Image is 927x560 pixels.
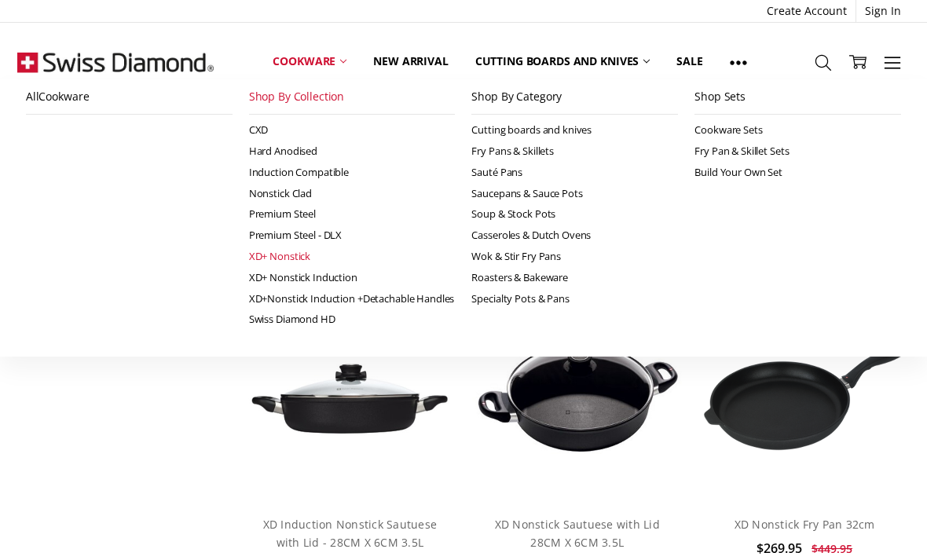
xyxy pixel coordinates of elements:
span: $449.95 [812,541,852,556]
a: Shop Sets [694,79,901,115]
img: XD Induction Nonstick Sautuese with Lid - 28CM X 6CM 3.5L [245,357,455,439]
a: XD Nonstick Fry Pan 32cm [700,293,910,503]
a: New arrival [360,44,461,79]
a: Cutting boards and knives [462,44,664,79]
a: XD Nonstick Sautuese with Lid 28CM X 6CM 3.5L [472,293,682,503]
a: XD Nonstick Sautuese with Lid 28CM X 6CM 3.5L [495,517,660,549]
a: Sale [663,44,716,79]
a: Shop By Category [471,79,678,115]
a: Show All [716,44,760,79]
a: XD Nonstick Fry Pan 32cm [735,517,875,532]
img: Free Shipping On Every Order [17,23,214,101]
a: Cookware [259,44,360,79]
img: XD Nonstick Sautuese with Lid 28CM X 6CM 3.5L [472,340,682,456]
a: XD Induction Nonstick Sautuese with Lid - 28CM X 6CM 3.5L [263,517,438,549]
span: $269.95 [757,540,802,557]
img: XD Nonstick Fry Pan 32cm [700,342,910,454]
a: Shop By Collection [249,79,456,115]
a: XD Induction Nonstick Sautuese with Lid - 28CM X 6CM 3.5L [245,293,455,503]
